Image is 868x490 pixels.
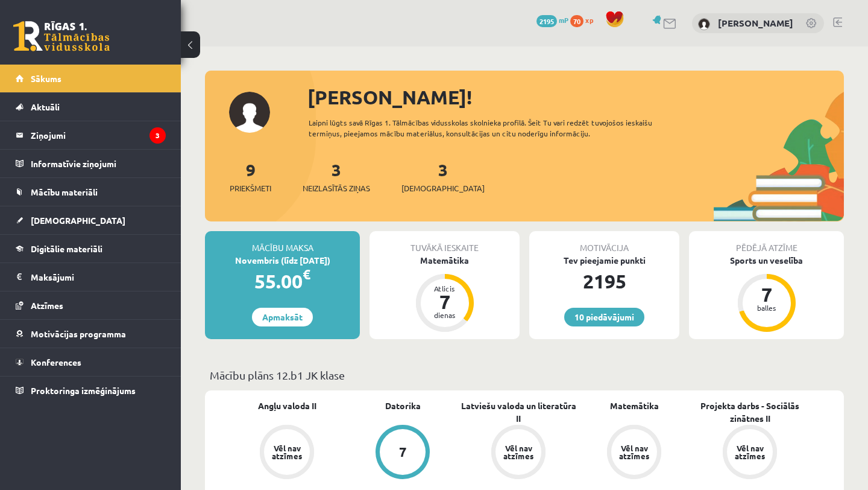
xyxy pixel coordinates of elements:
[345,425,461,482] a: 7
[698,18,710,30] img: Adriana Ansone
[461,425,576,482] a: Vēl nav atzīmes
[31,186,98,197] span: Mācību materiāli
[258,399,316,412] a: Angļu valoda II
[16,65,166,92] a: Sākums
[576,425,692,482] a: Vēl nav atzīmes
[529,267,679,296] div: 2195
[370,254,520,267] div: Matemātika
[252,308,313,326] a: Apmaksāt
[610,399,659,412] a: Matemātika
[570,15,599,25] a: 70 xp
[617,444,651,460] div: Vēl nav atzīmes
[427,285,463,292] div: Atlicis
[31,73,61,84] span: Sākums
[303,159,370,194] a: 3Neizlasītās ziņas
[13,21,110,51] a: Rīgas 1. Tālmācības vidusskola
[585,15,593,25] span: xp
[16,235,166,262] a: Digitālie materiāli
[461,399,576,425] a: Latviešu valoda un literatūra II
[31,243,102,254] span: Digitālie materiāli
[16,150,166,177] a: Informatīvie ziņojumi
[31,121,166,149] legend: Ziņojumi
[16,121,166,149] a: Ziņojumi3
[303,182,370,194] span: Neizlasītās ziņas
[31,357,81,367] span: Konferences
[692,425,808,482] a: Vēl nav atzīmes
[16,93,166,121] a: Aktuāli
[401,159,485,194] a: 3[DEMOGRAPHIC_DATA]
[399,445,407,459] div: 7
[559,15,568,25] span: mP
[31,300,63,311] span: Atzīmes
[16,291,166,319] a: Atzīmes
[427,292,463,311] div: 7
[692,399,808,425] a: Projekta darbs - Sociālās zinātnes II
[230,159,271,194] a: 9Priekšmeti
[733,444,767,460] div: Vēl nav atzīmes
[210,367,839,383] p: Mācību plāns 12.b1 JK klase
[31,150,166,177] legend: Informatīvie ziņojumi
[749,304,785,311] div: balles
[427,311,463,319] div: dienas
[689,231,844,254] div: Pēdējā atzīme
[16,320,166,348] a: Motivācijas programma
[31,328,126,339] span: Motivācijas programma
[502,444,535,460] div: Vēl nav atzīmes
[749,285,785,304] div: 7
[536,15,557,27] span: 2195
[205,254,360,267] div: Novembris (līdz [DATE])
[31,215,125,226] span: [DEMOGRAPHIC_DATA]
[529,231,679,254] div: Motivācija
[31,385,136,396] span: Proktoringa izmēģinājums
[31,101,60,112] span: Aktuāli
[309,117,692,139] div: Laipni lūgts savā Rīgas 1. Tālmācības vidusskolas skolnieka profilā. Šeit Tu vari redzēt tuvojošo...
[529,254,679,267] div: Tev pieejamie punkti
[385,399,421,412] a: Datorika
[570,15,583,27] span: 70
[270,444,304,460] div: Vēl nav atzīmes
[370,231,520,254] div: Tuvākā ieskaite
[230,182,271,194] span: Priekšmeti
[229,425,345,482] a: Vēl nav atzīmes
[689,254,844,334] a: Sports un veselība 7 balles
[689,254,844,267] div: Sports un veselība
[401,182,485,194] span: [DEMOGRAPHIC_DATA]
[718,17,793,29] a: [PERSON_NAME]
[307,83,844,112] div: [PERSON_NAME]!
[536,15,568,25] a: 2195 mP
[564,308,644,326] a: 10 piedāvājumi
[16,206,166,234] a: [DEMOGRAPHIC_DATA]
[31,263,166,291] legend: Maksājumi
[303,266,310,283] span: €
[16,263,166,291] a: Maksājumi
[16,348,166,376] a: Konferences
[16,178,166,206] a: Mācību materiāli
[16,377,166,404] a: Proktoringa izmēģinājums
[205,231,360,254] div: Mācību maksa
[370,254,520,334] a: Matemātika Atlicis 7 dienas
[149,127,166,144] i: 3
[205,267,360,296] div: 55.00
